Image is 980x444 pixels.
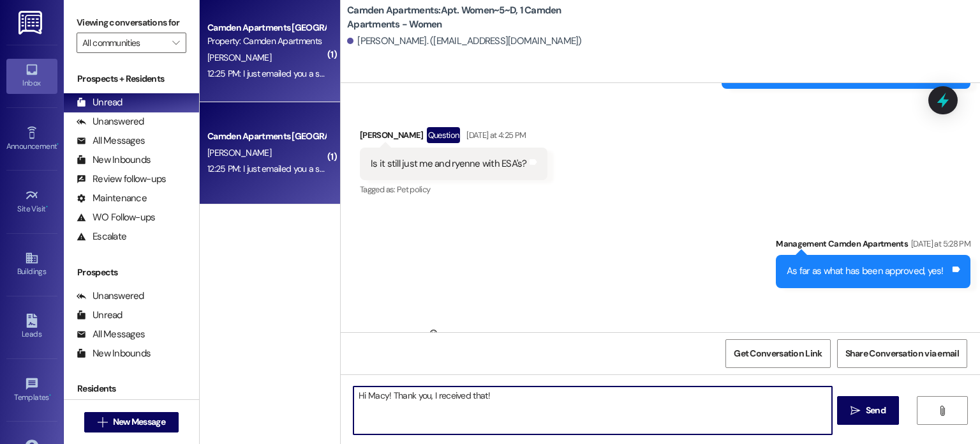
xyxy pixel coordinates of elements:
div: Question [427,127,461,143]
div: WO Follow-ups [77,211,155,224]
div: [PERSON_NAME] [360,326,617,358]
div: [DATE] at 5:28 PM [908,237,970,250]
input: All communities [82,33,166,53]
span: Pet policy [397,184,431,195]
div: Unanswered [77,115,144,128]
div: Escalate [77,230,126,243]
div: Camden Apartments [GEOGRAPHIC_DATA] [207,130,325,143]
div: New Inbounds [77,347,151,360]
button: Get Conversation Link [725,339,830,368]
div: Prospects + Residents [64,72,199,86]
span: Get Conversation Link [734,347,822,360]
div: Review follow-ups [77,172,166,186]
img: ResiDesk Logo [19,11,45,34]
div: Maintenance [77,192,147,205]
div: Residents [64,382,199,395]
label: Viewing conversations for [77,13,186,33]
div: Is it still just me and ryenne with ESA's? [371,157,527,171]
div: Tagged as: [360,180,547,199]
textarea: Hi Macy! Thank you, I received that! [353,387,831,434]
div: Unread [77,309,122,322]
span: [PERSON_NAME] [207,52,271,63]
div: Prospects [64,266,199,279]
a: Leads [6,310,57,344]
div: As far as what has been approved, yes! [787,264,944,278]
div: Unread [77,96,122,109]
a: Site Visit • [6,185,57,219]
div: [PERSON_NAME]. ([EMAIL_ADDRESS][DOMAIN_NAME]) [347,34,582,48]
a: Buildings [6,247,57,282]
a: Templates • [6,373,57,408]
span: • [49,391,51,400]
i:  [850,406,860,416]
i:  [937,406,947,416]
span: • [57,140,59,149]
button: Send [837,396,899,425]
div: All Messages [77,328,145,341]
div: Unanswered [77,289,144,303]
div: 12:25 PM: I just emailed you a screenshot of my financial aid for fall [207,68,451,79]
span: Send [866,404,886,417]
div: [PERSON_NAME] [360,127,547,148]
span: • [46,203,48,211]
a: Inbox [6,59,57,93]
div: Property: Camden Apartments [207,34,325,48]
i:  [172,38,179,48]
b: Camden Apartments: Apt. Women~5~D, 1 Camden Apartments - Women [347,4,602,31]
div: Neutral [427,326,456,353]
div: 12:25 PM: I just emailed you a screenshot of my financial aid for fall [207,163,451,174]
div: All Messages [77,134,145,148]
div: Management Camden Apartments [776,237,970,255]
button: Share Conversation via email [837,339,967,368]
div: New Inbounds [77,153,151,167]
button: New Message [84,412,179,433]
div: [DATE] at 4:25 PM [463,128,526,142]
div: Camden Apartments [GEOGRAPHIC_DATA] [207,21,325,34]
span: [PERSON_NAME] [207,147,271,158]
span: New Message [113,415,165,429]
i:  [98,417,107,427]
span: Share Conversation via email [845,347,959,360]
